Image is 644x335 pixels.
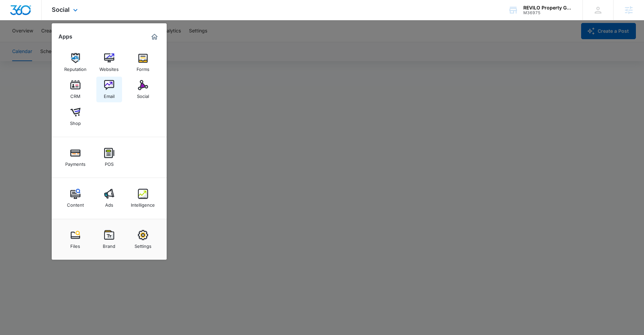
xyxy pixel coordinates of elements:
[104,90,115,99] div: Email
[96,185,122,211] a: Ads
[63,145,88,170] a: Payments
[70,240,80,249] div: Files
[63,185,88,211] a: Content
[63,104,88,129] a: Shop
[96,227,122,252] a: Brand
[130,185,156,211] a: Intelligence
[523,10,573,15] div: account id
[63,227,88,252] a: Files
[65,158,86,167] div: Payments
[99,63,119,72] div: Websites
[70,90,80,99] div: CRM
[96,145,122,170] a: POS
[96,50,122,75] a: Websites
[58,33,72,40] h2: Apps
[130,77,156,102] a: Social
[103,240,115,249] div: Brand
[63,50,88,75] a: Reputation
[52,6,70,13] span: Social
[105,158,114,167] div: POS
[70,117,81,126] div: Shop
[523,5,573,10] div: account name
[135,240,151,249] div: Settings
[130,50,156,75] a: Forms
[130,227,156,252] a: Settings
[96,77,122,102] a: Email
[105,199,113,208] div: Ads
[149,31,160,42] a: Marketing 360® Dashboard
[137,63,149,72] div: Forms
[64,63,87,72] div: Reputation
[63,77,88,102] a: CRM
[131,199,155,208] div: Intelligence
[67,199,84,208] div: Content
[137,90,149,99] div: Social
